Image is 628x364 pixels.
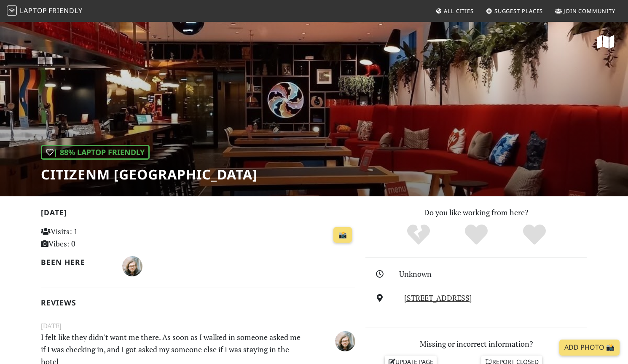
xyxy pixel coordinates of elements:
[7,5,17,16] img: LaptopFriendly
[41,225,139,250] p: Visits: 1 Vibes: 0
[404,293,472,303] a: [STREET_ADDRESS]
[48,6,82,15] span: Friendly
[505,223,564,246] div: Definitely!
[335,331,355,351] img: 4662-dan.jpg
[559,340,620,356] a: Add Photo 📸
[447,223,505,246] div: Yes
[335,335,355,345] span: Dan G
[333,227,352,243] a: 📸
[552,3,619,19] a: Join Community
[122,260,142,270] span: Dan G
[365,206,587,219] p: Do you like working from here?
[483,3,547,19] a: Suggest Places
[564,7,615,15] span: Join Community
[494,7,543,15] span: Suggest Places
[41,166,258,182] h1: citizenM [GEOGRAPHIC_DATA]
[20,6,47,15] span: Laptop
[41,258,112,267] h2: Been here
[41,298,355,307] h2: Reviews
[122,256,142,276] img: 4662-dan.jpg
[36,321,360,331] small: [DATE]
[432,3,477,19] a: All Cities
[365,338,587,350] p: Missing or incorrect information?
[41,208,355,220] h2: [DATE]
[444,7,474,15] span: All Cities
[389,223,448,246] div: No
[399,268,592,280] div: Unknown
[41,145,150,160] div: | 88% Laptop Friendly
[7,4,83,19] a: LaptopFriendly LaptopFriendly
